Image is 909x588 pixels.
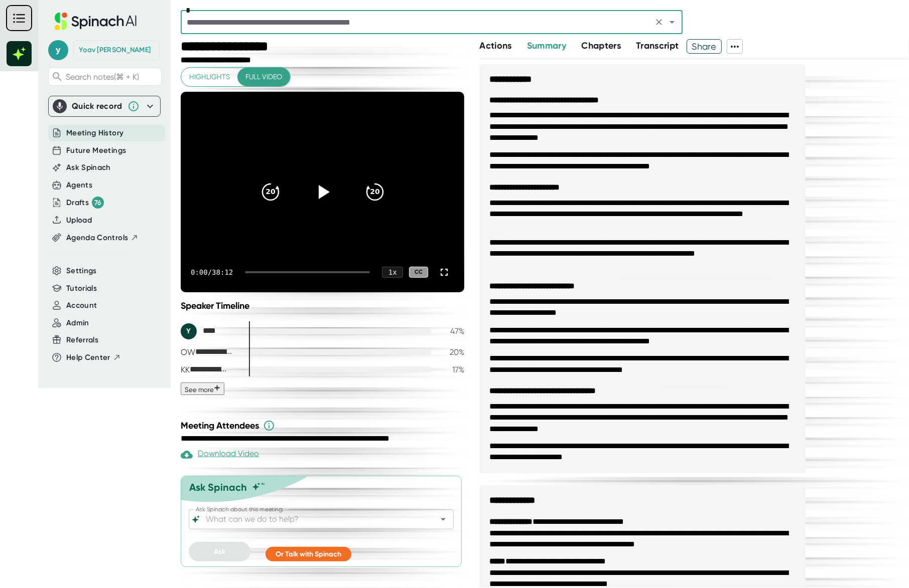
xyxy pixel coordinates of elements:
[92,197,104,209] div: 76
[181,323,197,339] div: Y
[79,46,151,55] div: Yoav Grossman
[189,481,247,493] div: Ask Spinach
[191,268,233,276] div: 0:00 / 38:12
[636,40,679,51] span: Transcript
[581,40,621,51] span: Chapters
[479,40,511,51] span: Actions
[237,68,290,86] button: Full video
[687,38,722,55] span: Share
[66,300,97,311] button: Account
[53,96,156,116] div: Quick record
[479,39,511,53] button: Actions
[66,197,104,209] div: Drafts
[66,265,97,277] button: Settings
[245,71,282,83] span: Full video
[409,267,428,278] div: CC
[66,215,92,226] button: Upload
[652,15,666,29] button: Clear
[72,101,122,111] div: Quick record
[66,317,89,329] button: Admin
[66,352,110,363] span: Help Center
[636,39,679,53] button: Transcript
[66,334,98,346] button: Referrals
[214,547,225,556] span: Ask
[181,300,464,311] div: Speaker Timeline
[276,550,341,558] span: Or Talk with Spinach
[665,15,679,29] button: Open
[66,232,139,244] button: Agenda Controls
[382,267,403,278] div: 1 x
[66,197,104,209] button: Drafts 76
[439,365,464,374] div: 17 %
[181,365,241,374] div: Kirill Kulakov
[204,512,421,526] input: What can we do to help?
[581,39,621,53] button: Chapters
[181,365,190,374] div: KK
[189,71,230,83] span: Highlights
[181,382,224,395] button: See more+
[439,326,464,336] div: 47 %
[181,420,467,432] div: Meeting Attendees
[66,72,139,82] span: Search notes (⌘ + K)
[214,381,220,395] span: +
[66,232,128,244] span: Agenda Controls
[181,68,238,86] button: Highlights
[266,547,351,561] button: Or Talk with Spinach
[66,179,92,191] button: Agents
[181,347,195,357] div: OW
[66,127,123,139] button: Meeting History
[48,40,68,60] span: y
[189,542,250,561] button: Ask
[66,145,126,156] button: Future Meetings
[436,512,450,526] button: Open
[439,347,464,357] div: 20 %
[687,39,722,54] button: Share
[181,323,241,339] div: Yoav
[527,39,566,53] button: Summary
[66,162,111,173] button: Ask Spinach
[181,449,259,461] div: Download Video
[181,347,241,357] div: Oded Welgreen
[66,352,121,363] button: Help Center
[527,40,566,51] span: Summary
[66,283,97,294] button: Tutorials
